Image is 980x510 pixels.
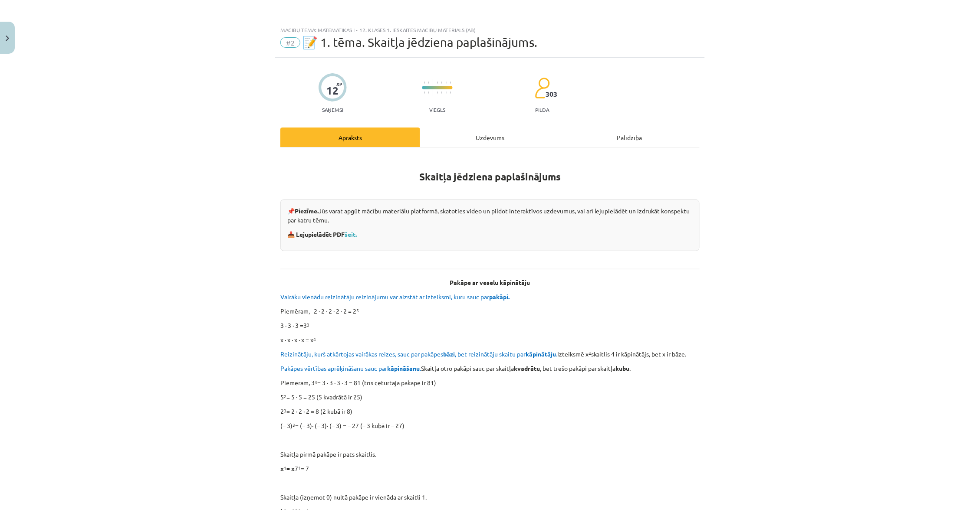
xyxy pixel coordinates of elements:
b: kāpinātāju [526,350,556,358]
p: pilda [536,107,549,113]
span: XP [336,82,342,86]
strong: Skaitļa jēdziena paplašinājums [419,170,561,183]
img: icon-short-line-57e1e144782c952c97e751825c79c345078a6d821885a25fce030b3d8c18986b.svg [450,92,451,94]
span: Pakāpes vērtības aprēķināšanu sauc par . [280,364,421,372]
img: icon-short-line-57e1e144782c952c97e751825c79c345078a6d821885a25fce030b3d8c18986b.svg [446,92,447,94]
p: Piemēram, 3 = 3 ∙ 3 ∙ 3 ∙ 3 = 81 (trīs ceturtajā pakāpē ir 81) [280,378,700,387]
strong: 📥 Lejupielādēt PDF [287,230,358,238]
sup: 5 [356,307,359,314]
strong: Piezīme. [295,207,319,215]
p: Piemēram, 2 ∙ 2 ∙ 2 ∙ 2 ∙ 2 = 2 [280,307,700,316]
b: x [280,464,284,472]
p: Skaitļa (izņemot 0) nultā pakāpe ir vienāda ar skaitli 1. [280,493,700,502]
img: students-c634bb4e5e11cddfef0936a35e636f08e4e9abd3cc4e673bd6f9a4125e45ecb1.svg [535,77,550,99]
a: šeit. [345,230,357,238]
b: kāpināšanu [387,364,420,372]
sup: 4 [315,379,317,385]
b: pakāpi. [489,293,510,301]
span: Vairāku vienādu reizinātāju reizinājumu var aizstāt ar izteiksmi, kuru sauc par [280,293,511,301]
img: icon-short-line-57e1e144782c952c97e751825c79c345078a6d821885a25fce030b3d8c18986b.svg [437,82,438,84]
p: Viegls [430,107,446,113]
img: icon-short-line-57e1e144782c952c97e751825c79c345078a6d821885a25fce030b3d8c18986b.svg [424,82,425,84]
b: kvadrātu [514,364,540,372]
sup: 1 [298,464,301,471]
span: 📝 1. tēma. Skaitļa jēdziena paplašinājums. [303,35,537,49]
b: Pakāpe ar veselu kāpinātāju [450,278,530,286]
p: 2 = 2 ∙ 2 ∙ 2 = 8 (2 kubā ir 8) [280,407,700,416]
img: icon-short-line-57e1e144782c952c97e751825c79c345078a6d821885a25fce030b3d8c18986b.svg [441,92,442,94]
div: Apraksts [280,127,420,147]
sup: 4 [589,350,591,356]
p: Skaitļa pirmā pakāpe ir pats skaitlis. [280,450,700,459]
sup: 1 [284,464,286,471]
sup: 2 [284,393,286,399]
sup: 3 [307,321,309,328]
sup: 3 [293,422,295,428]
p: 7 = 7 [280,464,700,473]
div: Mācību tēma: Matemātikas i - 12. klases 1. ieskaites mācību materiāls (ab) [280,27,700,33]
div: Uzdevums [420,127,560,147]
img: icon-short-line-57e1e144782c952c97e751825c79c345078a6d821885a25fce030b3d8c18986b.svg [424,92,425,94]
img: icon-short-line-57e1e144782c952c97e751825c79c345078a6d821885a25fce030b3d8c18986b.svg [441,82,442,84]
span: 303 [546,90,557,98]
p: (– 3) = (– 3)∙ (– 3)∙ (– 3) = – 27 (– 3 kubā ir – 27) [280,421,700,430]
p: x ∙ x ∙ x ∙ x = x [280,335,700,344]
p: Izteiksmē x skaitlis 4 ir kāpinātājs, bet x ir bāze. [280,350,700,359]
p: 5 = 5 ∙ 5 = 25 (5 kvadrātā ir 25) [280,392,700,402]
img: icon-short-line-57e1e144782c952c97e751825c79c345078a6d821885a25fce030b3d8c18986b.svg [446,82,447,84]
p: Saņemsi [319,107,347,113]
img: icon-long-line-d9ea69661e0d244f92f715978eff75569469978d946b2353a9bb055b3ed8787d.svg [433,79,434,96]
b: bāzi [443,350,455,358]
div: 12 [327,85,339,97]
img: icon-short-line-57e1e144782c952c97e751825c79c345078a6d821885a25fce030b3d8c18986b.svg [428,82,429,84]
img: icon-short-line-57e1e144782c952c97e751825c79c345078a6d821885a25fce030b3d8c18986b.svg [428,92,429,94]
sup: 4 [313,336,316,342]
span: Reizinātāju, kurš atkārtojas vairākas reizes, sauc par pakāpes , bet reizinātāju skaitu par . [280,350,557,358]
div: Palīdzība [560,127,700,147]
b: = x [286,464,295,472]
img: icon-short-line-57e1e144782c952c97e751825c79c345078a6d821885a25fce030b3d8c18986b.svg [437,92,438,94]
img: icon-close-lesson-0947bae3869378f0d4975bcd49f059093ad1ed9edebbc8119c70593378902aed.svg [6,36,9,41]
b: kubu [616,364,630,372]
img: icon-short-line-57e1e144782c952c97e751825c79c345078a6d821885a25fce030b3d8c18986b.svg [450,82,451,84]
p: 3 ∙ 3 ∙ 3 =3 [280,321,700,330]
sup: 3 [284,407,286,414]
p: Skaitļa otro pakāpi sauc par skaitļa , bet trešo pakāpi par skaitļa . [280,364,700,373]
p: 📌 Jūs varat apgūt mācību materiālu platformā, skatoties video un pildot interaktīvos uzdevumus, v... [287,206,693,225]
span: #2 [280,37,300,48]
